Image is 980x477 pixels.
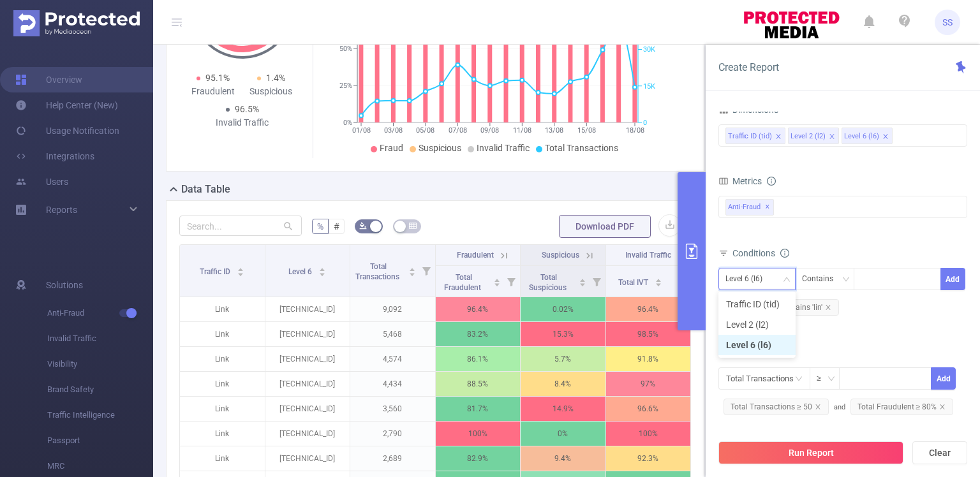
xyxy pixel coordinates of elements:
div: Contains [802,268,842,290]
p: [TECHNICAL_ID] [265,347,350,371]
a: Help Center (New) [15,92,118,118]
a: Usage Notification [15,118,119,143]
i: icon: down [783,275,791,284]
tspan: 05/08 [416,126,434,135]
p: 98.5% [606,322,691,346]
span: Total Transactions ≥ 50 [724,399,829,415]
p: 0% [521,422,605,446]
span: 1.4% [266,73,285,83]
span: Total Fraudulent ≥ 80% [850,399,954,415]
span: Traffic Intelligence [47,402,153,428]
li: Level 6 (l6) [718,335,796,355]
p: [TECHNICAL_ID] [265,372,350,396]
i: icon: close [815,404,821,410]
span: SS [942,10,953,35]
tspan: 07/08 [448,126,466,135]
span: Suspicious [542,251,579,260]
p: Link [180,372,265,396]
p: 5,468 [350,322,435,346]
tspan: 0 [643,119,647,127]
div: Sort [318,266,326,274]
span: Invalid Traffic [47,326,153,351]
i: icon: close [825,304,831,311]
span: Total IVT [618,278,650,287]
div: Level 6 (l6) [844,128,879,145]
p: 97% [606,372,691,396]
span: 96.5% [235,104,259,114]
p: [TECHNICAL_ID] [265,446,350,471]
p: 82.9% [436,446,521,471]
span: Reports [46,205,77,215]
p: [TECHNICAL_ID] [265,297,350,321]
span: Traffic ID [200,267,232,276]
i: icon: caret-up [494,277,501,281]
tspan: 15/08 [577,126,595,135]
i: icon: close [939,404,946,410]
p: 4,574 [350,347,435,371]
p: 9,092 [350,297,435,321]
div: Sort [655,277,662,284]
i: icon: close [775,133,782,141]
a: Integrations [15,143,94,169]
span: Visibility [47,351,153,377]
h2: Data Table [181,182,230,197]
p: 91.8% [606,347,691,371]
div: Level 6 (l6) [725,268,771,290]
button: Download PDF [559,215,651,238]
i: Filter menu [588,266,605,297]
a: Reports [46,197,77,223]
i: icon: caret-up [237,266,244,270]
tspan: 13/08 [545,126,563,135]
tspan: 0% [343,119,352,127]
tspan: 25% [339,82,352,90]
div: Sort [408,266,416,274]
i: icon: info-circle [780,249,789,258]
button: Clear [912,441,967,464]
p: 5.7% [521,347,605,371]
i: icon: down [842,275,850,284]
span: Solutions [46,272,83,298]
tspan: 18/08 [625,126,644,135]
p: 92.3% [606,446,691,471]
span: Create Report [718,61,779,73]
div: Invalid Traffic [213,116,271,129]
span: Total Transactions [355,262,401,281]
div: Suspicious [242,85,301,98]
i: Filter menu [417,245,435,297]
i: Filter menu [502,266,520,297]
tspan: 11/08 [512,126,531,135]
tspan: 15K [643,82,655,91]
tspan: 09/08 [480,126,499,135]
i: icon: table [409,222,417,230]
i: icon: close [882,133,889,141]
i: icon: caret-down [408,271,415,275]
span: Total Transactions [545,143,618,153]
li: Traffic ID (tid) [725,128,785,144]
button: Run Report [718,441,903,464]
i: icon: caret-up [319,266,326,270]
span: ✕ [765,200,770,215]
span: Anti-Fraud [725,199,774,216]
i: icon: down [828,375,835,384]
p: 2,790 [350,422,435,446]
p: 81.7% [436,397,521,421]
a: Users [15,169,68,194]
p: 88.5% [436,372,521,396]
tspan: 50% [339,45,352,53]
p: 96.4% [606,297,691,321]
span: Dimensions [718,105,778,115]
tspan: 01/08 [352,126,370,135]
p: 100% [436,422,521,446]
span: and [834,403,959,411]
span: 95.1% [205,73,230,83]
input: Search... [179,216,302,236]
li: Level 2 (l2) [718,314,796,335]
div: Fraudulent [184,85,242,98]
i: icon: close [829,133,835,141]
p: 96.6% [606,397,691,421]
i: icon: caret-down [494,281,501,285]
p: 3,560 [350,397,435,421]
span: Suspicious [419,143,461,153]
span: Passport [47,428,153,453]
p: 86.1% [436,347,521,371]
